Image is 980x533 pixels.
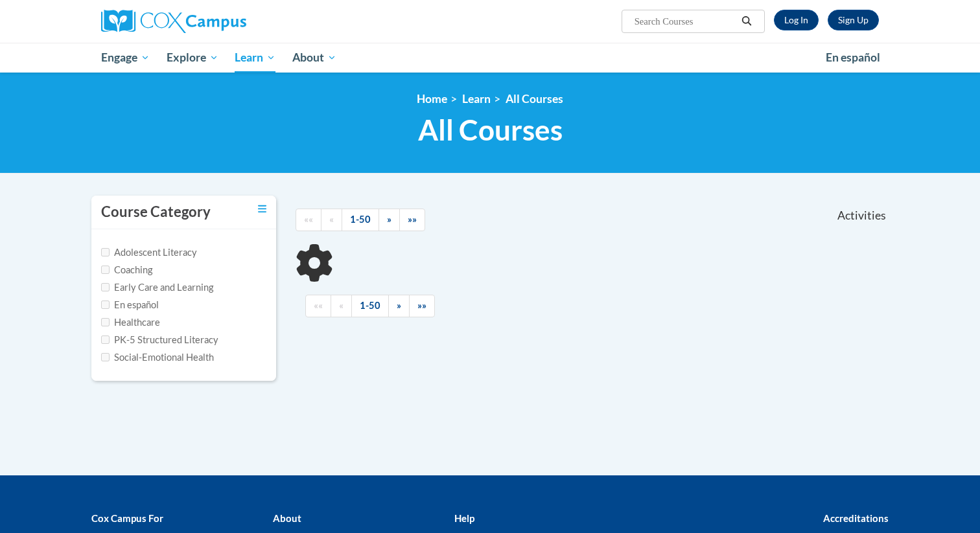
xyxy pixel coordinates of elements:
[397,300,401,311] span: »
[321,209,342,231] a: Previous
[409,295,435,317] a: End
[418,113,563,147] span: All Courses
[101,10,347,33] a: Cox Campus
[399,209,425,231] a: End
[258,202,266,216] a: Toggle collapse
[774,10,819,30] a: Log In
[158,43,227,73] a: Explore
[823,512,889,524] b: Accreditations
[101,10,246,33] img: Cox Campus
[408,214,417,225] span: »»
[339,300,344,311] span: «
[284,43,345,73] a: About
[379,209,400,231] a: Next
[296,209,321,231] a: Begining
[101,248,110,256] input: Checkbox for Options
[101,50,150,65] span: Engage
[101,333,218,347] label: PK-5 Structured Literacy
[737,14,756,29] button: Search
[101,335,110,344] input: Checkbox for Options
[388,295,410,317] a: Next
[331,295,352,317] a: Previous
[101,301,110,309] input: Checkbox for Options
[417,92,447,106] a: Home
[101,298,159,312] label: En español
[82,43,898,73] div: Main menu
[304,214,313,225] span: ««
[826,51,880,64] span: En español
[633,14,737,29] input: Search Courses
[305,295,331,317] a: Begining
[292,50,336,65] span: About
[506,92,563,106] a: All Courses
[101,315,160,330] label: Healthcare
[351,295,389,317] a: 1-50
[387,214,391,225] span: »
[837,209,886,223] span: Activities
[817,44,889,71] a: En español
[101,353,110,361] input: Checkbox for Options
[101,245,197,260] label: Adolescent Literacy
[329,214,334,225] span: «
[101,202,211,222] h3: Course Category
[226,43,284,73] a: Learn
[342,209,379,231] a: 1-50
[828,10,879,30] a: Register
[273,512,301,524] b: About
[417,300,426,311] span: »»
[91,512,163,524] b: Cox Campus For
[101,318,110,326] input: Checkbox for Options
[314,300,323,311] span: ««
[462,92,491,106] a: Learn
[454,512,474,524] b: Help
[167,50,218,65] span: Explore
[93,43,158,73] a: Engage
[101,280,213,295] label: Early Care and Learning
[101,266,110,274] input: Checkbox for Options
[235,50,275,65] span: Learn
[101,283,110,291] input: Checkbox for Options
[101,263,152,277] label: Coaching
[101,350,214,365] label: Social-Emotional Health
